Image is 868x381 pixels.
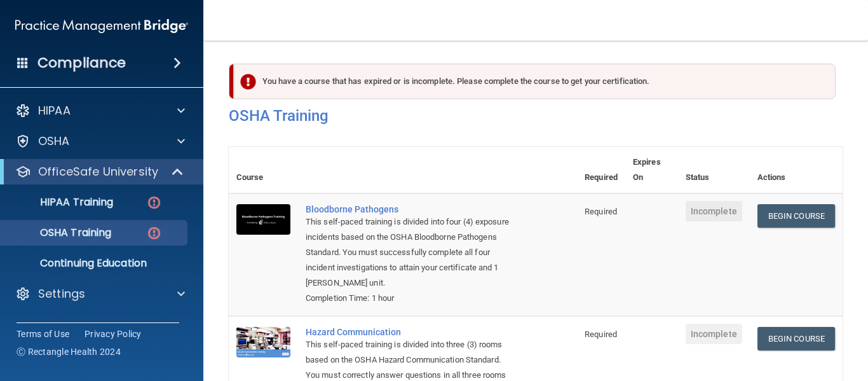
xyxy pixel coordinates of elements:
p: Continuing Education [8,257,182,270]
img: danger-circle.6113f641.png [146,225,162,241]
span: Required [585,207,617,216]
div: You have a course that has expired or is incomplete. Please complete the course to get your certi... [234,64,836,99]
th: Required [577,147,625,193]
a: Begin Course [757,327,835,350]
a: Privacy Policy [85,328,142,340]
th: Actions [750,147,843,193]
span: Required [585,329,617,339]
a: Settings [15,286,185,301]
a: Begin Course [757,204,835,228]
h4: OSHA Training [229,107,843,125]
img: exclamation-circle-solid-danger.72ef9ffc.png [240,74,256,90]
span: Ⓒ Rectangle Health 2024 [17,345,121,358]
th: Status [678,147,750,193]
a: OSHA [15,134,185,149]
h4: Compliance [37,54,126,72]
th: Expires On [625,147,678,193]
p: HIPAA Training [8,196,113,209]
th: Course [229,147,298,193]
a: OfficeSafe University [15,164,184,179]
span: Incomplete [686,324,742,344]
span: Incomplete [686,201,742,221]
p: OfficeSafe University [38,164,158,179]
a: Terms of Use [17,328,69,340]
img: danger-circle.6113f641.png [146,195,162,211]
p: HIPAA [38,103,71,118]
p: OSHA Training [8,226,111,239]
div: Completion Time: 1 hour [306,291,513,306]
a: HIPAA [15,103,185,118]
div: This self-paced training is divided into four (4) exposure incidents based on the OSHA Bloodborne... [306,214,513,291]
a: Bloodborne Pathogens [306,204,513,214]
p: Settings [38,286,85,301]
p: OSHA [38,134,70,149]
img: PMB logo [15,13,188,39]
a: Hazard Communication [306,327,513,337]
